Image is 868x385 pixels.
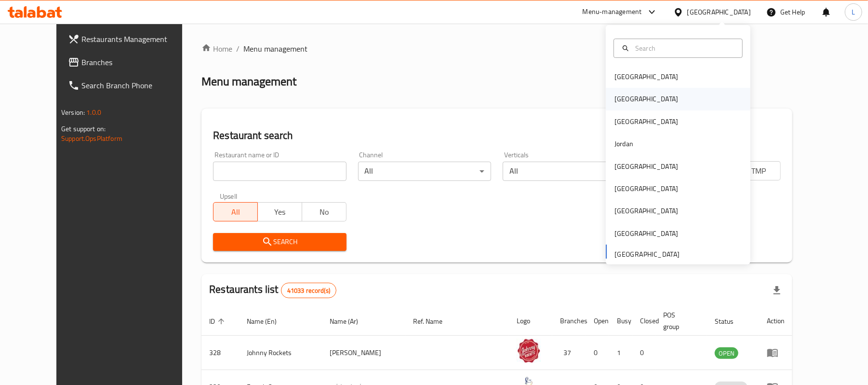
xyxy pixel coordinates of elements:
div: Menu-management [583,6,642,18]
span: Search Branch Phone [81,80,194,91]
div: [GEOGRAPHIC_DATA] [614,94,678,104]
button: Search [213,233,346,251]
span: Yes [262,205,298,219]
div: Export file [765,279,788,302]
div: All [358,162,491,181]
div: [GEOGRAPHIC_DATA] [614,161,678,172]
button: No [302,202,347,221]
h2: Restaurant search [213,128,781,143]
a: Search Branch Phone [60,74,201,97]
th: Logo [509,306,552,336]
li: / [236,43,240,55]
span: Version: [61,106,85,119]
img: Johnny Rockets [517,339,541,363]
span: OPEN [715,348,738,359]
td: Johnny Rockets [239,336,322,370]
span: 41033 record(s) [281,286,336,295]
nav: breadcrumb [201,43,792,55]
th: Busy [609,306,632,336]
td: [PERSON_NAME] [322,336,406,370]
input: Search for restaurant name or ID.. [213,162,346,181]
a: Home [201,43,232,55]
button: TMP [736,161,781,180]
div: [GEOGRAPHIC_DATA] [614,116,678,127]
td: 328 [201,336,239,370]
th: Open [586,306,609,336]
td: 1 [609,336,632,370]
span: Status [715,316,746,327]
div: [GEOGRAPHIC_DATA] [687,7,751,17]
div: Menu [767,347,785,358]
span: All [217,205,254,219]
a: Support.OpsPlatform [61,132,122,145]
span: Branches [81,56,194,68]
div: Total records count [281,283,336,298]
span: 1.0.0 [86,106,101,119]
span: Ref. Name [414,316,455,327]
button: All [213,202,258,221]
h2: Restaurants list [209,282,336,298]
th: Branches [552,306,586,336]
div: All [503,162,636,181]
span: No [306,205,343,219]
th: Closed [632,306,655,336]
h2: Menu management [201,74,296,89]
div: [GEOGRAPHIC_DATA] [614,183,678,194]
span: Restaurants Management [81,33,194,45]
span: Get support on: [61,123,106,135]
button: Yes [257,202,302,221]
td: 0 [632,336,655,370]
span: Search [221,236,338,248]
span: L [852,7,855,17]
span: ID [209,316,227,327]
span: Name (Ar) [330,316,371,327]
td: 0 [586,336,609,370]
th: Action [759,306,792,336]
div: [GEOGRAPHIC_DATA] [614,206,678,216]
a: Branches [60,51,201,74]
td: 37 [552,336,586,370]
div: [GEOGRAPHIC_DATA] [614,228,678,239]
input: Search [631,43,736,54]
div: [GEOGRAPHIC_DATA] [614,71,678,82]
span: Menu management [243,43,307,55]
a: Restaurants Management [60,27,201,51]
label: Upsell [220,192,238,199]
span: POS group [663,309,695,332]
div: Jordan [614,138,633,149]
span: TMP [740,164,777,178]
span: Name (En) [247,316,289,327]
